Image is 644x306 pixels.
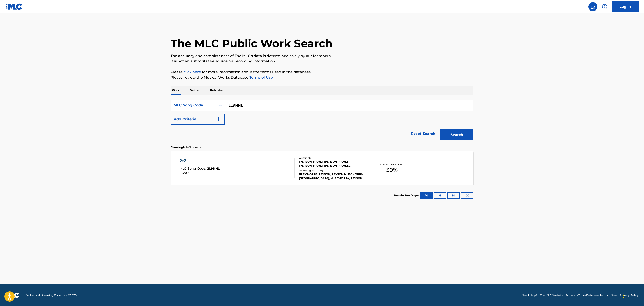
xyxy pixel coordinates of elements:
[249,75,273,80] a: Terms of Use
[566,293,617,297] a: Musical Works Database Terms of Use
[380,163,404,166] p: Total Known Shares:
[180,171,190,175] span: ISWC :
[420,192,433,199] button: 10
[299,169,367,172] div: Recording Artists ( 15 )
[171,53,473,59] p: The accuracy and completeness of The MLC's data is determined solely by our Members.
[386,166,398,174] span: 30 %
[180,158,220,164] div: 2+2
[620,293,639,297] a: Privacy Policy
[522,293,537,297] a: Need Help?
[622,284,644,306] iframe: Chat Widget
[623,289,626,302] div: Drag
[171,59,473,64] p: It is not an authoritative source for recording information.
[209,86,225,95] p: Publisher
[180,166,207,170] span: MLC Song Code :
[394,194,420,198] p: Results Per Page:
[171,151,473,185] a: 2+2MLC Song Code:2L9NNLISWC:Writers (9)[PERSON_NAME], [PERSON_NAME] [PERSON_NAME], [PERSON_NAME],...
[408,129,438,139] a: Reset Search
[171,100,473,143] form: Search Form
[5,3,23,10] img: MLC Logo
[434,192,446,199] button: 25
[299,156,367,160] div: Writers ( 9 )
[602,4,607,9] img: help
[25,293,77,297] span: Mechanical Licensing Collective © 2025
[189,86,201,95] p: Writer
[299,172,367,180] div: NLE CHOPPA|PEYSOH, PEYSOH,NLE CHOPPA, [GEOGRAPHIC_DATA], NLE CHOPPA, PEYSOH & NLE [PERSON_NAME], ...
[184,70,201,74] a: click here
[171,86,181,95] p: Work
[207,166,220,170] span: 2L9NNL
[447,192,460,199] button: 50
[600,2,609,11] div: Help
[588,2,597,11] a: Public Search
[173,103,214,108] div: MLC Song Code
[171,114,225,125] button: Add Criteria
[299,160,367,168] div: [PERSON_NAME], [PERSON_NAME] [PERSON_NAME], [PERSON_NAME], [PERSON_NAME] [PERSON_NAME], [PERSON_N...
[171,75,473,80] p: Please review the Musical Works Database
[216,116,221,122] img: 9d2ae6d4665cec9f34b9.svg
[440,129,473,140] button: Search
[461,192,473,199] button: 100
[171,69,473,75] p: Please for more information about the terms used in the database.
[171,145,201,149] p: Showing 1 - 1 of 1 results
[590,4,596,9] img: search
[612,1,639,12] a: Log In
[5,293,19,298] img: logo
[540,293,563,297] a: The MLC Website
[171,37,333,50] h1: The MLC Public Work Search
